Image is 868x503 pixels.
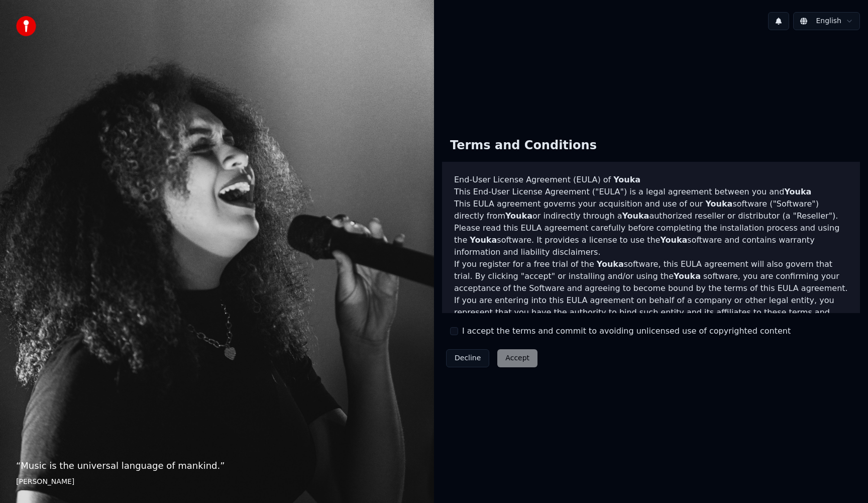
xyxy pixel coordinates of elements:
[454,222,848,258] p: Please read this EULA agreement carefully before completing the installation process and using th...
[470,235,497,245] span: Youka
[660,235,687,245] span: Youka
[16,16,36,36] img: youka
[16,459,418,473] p: “ Music is the universal language of mankind. ”
[784,187,811,196] span: Youka
[613,175,640,184] span: Youka
[597,259,624,269] span: Youka
[442,130,605,162] div: Terms and Conditions
[674,271,701,281] span: Youka
[16,477,418,487] footer: [PERSON_NAME]
[622,211,649,221] span: Youka
[454,258,848,294] p: If you register for a free trial of the software, this EULA agreement will also govern that trial...
[462,325,791,337] label: I accept the terms and commit to avoiding unlicensed use of copyrighted content
[454,174,848,186] h3: End-User License Agreement (EULA) of
[454,186,848,198] p: This End-User License Agreement ("EULA") is a legal agreement between you and
[705,199,732,209] span: Youka
[454,198,848,222] p: This EULA agreement governs your acquisition and use of our software ("Software") directly from o...
[454,294,848,355] p: If you are entering into this EULA agreement on behalf of a company or other legal entity, you re...
[505,211,532,221] span: Youka
[446,349,489,367] button: Decline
